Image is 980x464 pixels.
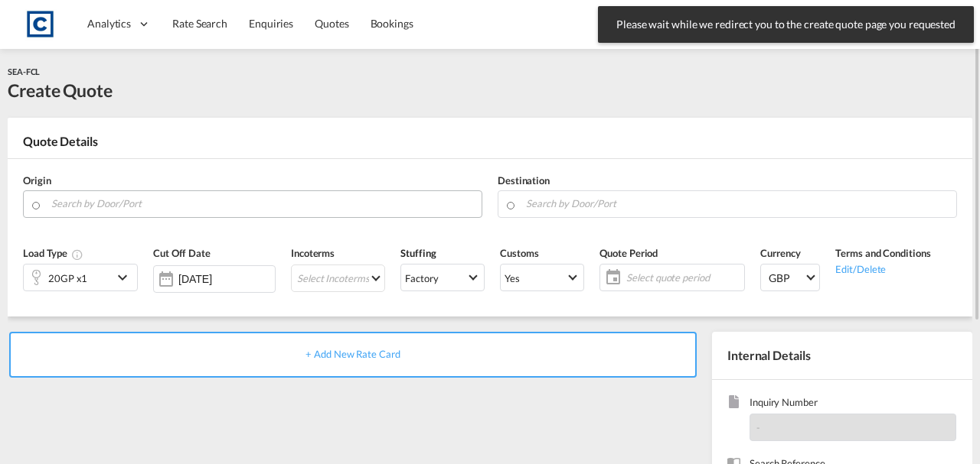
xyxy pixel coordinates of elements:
[498,174,550,187] span: Destination
[769,271,804,286] span: GBP
[600,268,619,287] md-icon: icon-calendar
[315,17,348,30] span: Quotes
[760,247,800,259] span: Currency
[750,395,956,413] span: Inquiry Number
[51,190,474,217] input: Search by Door/Port
[87,16,131,31] span: Analytics
[400,264,485,291] md-select: Select Stuffing: Factory
[500,247,538,259] span: Customs
[760,264,820,291] md-select: Select Currency: £ GBPUnited Kingdom Pound
[291,264,385,292] md-select: Select Incoterms
[500,264,584,291] md-select: Select Customs: Yes
[599,247,658,259] span: Quote Period
[23,247,83,259] span: Load Type
[756,421,760,433] span: -
[249,17,293,30] span: Enquiries
[8,133,972,157] div: Quote Details
[9,332,697,378] div: + Add New Rate Card
[153,247,211,259] span: Cut Off Date
[835,261,930,276] div: Edit/Delete
[8,67,40,76] span: SEA-FCL
[23,264,138,291] div: 20GP x1icon-chevron-down
[400,247,436,259] span: Stuffing
[23,174,51,187] span: Origin
[626,271,740,284] span: Select quote period
[23,7,57,41] img: 1fdb9190129311efbfaf67cbb4249bed.jpeg
[612,17,960,32] span: Please wait while we redirect you to the create quote page you requested
[505,272,520,284] div: Yes
[113,268,136,287] md-icon: icon-chevron-down
[291,247,335,259] span: Incoterms
[8,78,113,102] div: Create Quote
[835,247,930,259] span: Terms and Conditions
[48,268,87,289] div: 20GP x1
[712,332,972,379] div: Internal Details
[526,190,949,217] input: Search by Door/Port
[622,267,744,288] span: Select quote period
[371,17,413,30] span: Bookings
[172,17,227,30] span: Rate Search
[405,272,438,284] div: Factory
[71,248,83,261] md-icon: icon-information-outline
[178,273,275,285] input: Select
[305,348,400,360] span: + Add New Rate Card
